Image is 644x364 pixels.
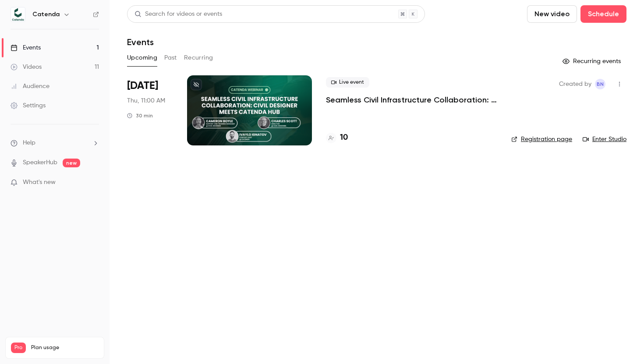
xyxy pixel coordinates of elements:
[11,82,50,91] div: Audience
[63,159,80,167] span: new
[164,51,177,65] button: Past
[88,179,99,187] iframe: Noticeable Trigger
[134,10,222,19] div: Search for videos or events
[559,54,626,68] button: Recurring events
[580,5,626,23] button: Schedule
[11,138,99,148] li: help-dropdown-opener
[11,343,26,353] span: Pro
[11,7,25,21] img: Catenda
[184,51,213,65] button: Recurring
[326,95,497,105] a: Seamless Civil Infrastructure Collaboration: Civil Designer Meets [PERSON_NAME]
[11,101,46,110] div: Settings
[597,79,604,89] span: BN
[31,344,99,351] span: Plan usage
[326,77,369,88] span: Live event
[527,5,577,23] button: New video
[559,79,591,89] span: Created by
[127,112,153,119] div: 30 min
[127,75,173,145] div: Oct 16 Thu, 11:00 AM (Europe/Amsterdam)
[595,79,605,89] span: Benedetta Nadotti
[11,63,42,71] div: Videos
[127,96,165,105] span: Thu, 11:00 AM
[23,138,35,148] span: Help
[127,51,157,65] button: Upcoming
[11,43,41,52] div: Events
[23,158,57,167] a: SpeakerHub
[583,135,626,144] a: Enter Studio
[326,132,348,144] a: 10
[511,135,572,144] a: Registration page
[127,79,158,93] span: [DATE]
[127,37,154,47] h1: Events
[23,178,56,187] span: What's new
[32,10,60,19] h6: Catenda
[340,132,348,144] h4: 10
